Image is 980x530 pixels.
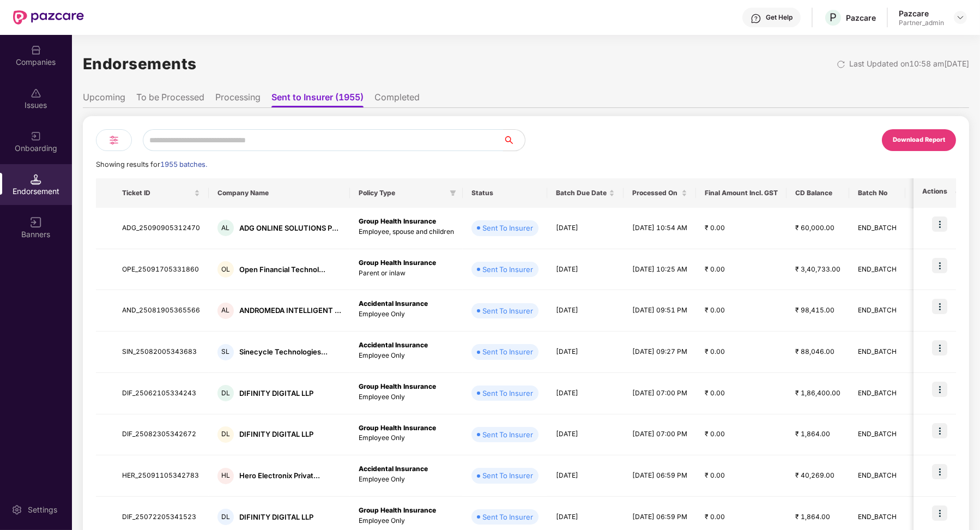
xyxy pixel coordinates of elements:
[830,11,837,24] span: P
[359,217,436,225] b: Group Health Insurance
[482,264,533,275] div: Sent To Insurer
[271,92,364,107] li: Sent to Insurer (1955)
[359,382,436,390] b: Group Health Insurance
[359,351,454,361] p: Employee Only
[624,373,696,414] td: [DATE] 07:00 PM
[932,340,947,356] img: icon
[359,341,428,349] b: Accidental Insurance
[31,131,41,142] img: svg+xml;base64,PHN2ZyB3aWR0aD0iMjAiIGhlaWdodD0iMjAiIHZpZXdCb3g9IjAgMCAyMCAyMCIgZmlsbD0ibm9uZSIgeG...
[893,135,945,145] div: Download Report
[503,129,525,151] button: search
[696,208,787,249] td: ₹ 0.00
[31,45,41,56] img: svg+xml;base64,PHN2ZyBpZD0iQ29tcGFuaWVzIiB4bWxucz0iaHR0cDovL3d3dy53My5vcmcvMjAwMC9zdmciIHdpZHRoPS...
[160,160,207,168] span: 1955 batches.
[359,433,454,443] p: Employee Only
[696,249,787,291] td: ₹ 0.00
[624,332,696,373] td: [DATE] 09:27 PM
[547,455,624,497] td: [DATE]
[239,347,328,357] div: Sinecycle Technologies...
[450,190,456,196] span: filter
[83,52,197,76] h1: Endorsements
[849,455,905,497] td: END_BATCH
[217,261,234,278] div: OL
[113,178,209,208] th: Ticket ID
[849,249,905,291] td: END_BATCH
[113,414,209,456] td: DIF_25082305342672
[217,220,234,236] div: AL
[359,309,454,320] p: Employee Only
[96,160,207,168] span: Showing results for
[787,455,849,497] td: ₹ 40,269.00
[447,186,458,200] span: filter
[849,208,905,249] td: END_BATCH
[624,290,696,332] td: [DATE] 09:51 PM
[217,509,234,525] div: DL
[215,92,261,107] li: Processing
[83,92,125,107] li: Upcoming
[113,290,209,332] td: AND_25081905365566
[374,92,420,107] li: Completed
[696,414,787,456] td: ₹ 0.00
[113,332,209,373] td: SIN_25082005343683
[239,388,313,399] div: DIFINITY DIGITAL LLP
[482,470,533,481] div: Sent To Insurer
[113,455,209,497] td: HER_25091105342783
[113,208,209,249] td: ADG_25090905312470
[932,423,947,438] img: icon
[359,189,445,197] span: Policy Type
[849,178,905,208] th: Batch No
[547,249,624,291] td: [DATE]
[837,60,845,69] img: svg+xml;base64,PHN2ZyBpZD0iUmVsb2FkLTMyeDMyIiB4bWxucz0iaHR0cDovL3d3dy53My5vcmcvMjAwMC9zdmciIHdpZH...
[239,471,320,481] div: Hero Electronix Privat...
[956,13,965,22] img: svg+xml;base64,PHN2ZyBpZD0iRHJvcGRvd24tMzJ4MzIiIHhtbG5zPSJodHRwOi8vd3d3LnczLm9yZy8yMDAwL3N2ZyIgd2...
[107,134,120,147] img: svg+xml;base64,PHN2ZyB4bWxucz0iaHR0cDovL3d3dy53My5vcmcvMjAwMC9zdmciIHdpZHRoPSIyNCIgaGVpZ2h0PSIyNC...
[932,382,947,397] img: icon
[113,373,209,414] td: DIF_25062105334243
[905,290,972,332] td: 0
[547,178,624,208] th: Batch Due Date
[932,505,947,521] img: icon
[482,429,533,440] div: Sent To Insurer
[932,216,947,232] img: icon
[751,13,761,24] img: svg+xml;base64,PHN2ZyBpZD0iSGVscC0zMngzMiIgeG1sbnM9Imh0dHA6Ly93d3cudzMub3JnLzIwMDAvc3ZnIiB3aWR0aD...
[359,258,436,267] b: Group Health Insurance
[503,136,525,144] span: search
[787,414,849,456] td: ₹ 1,864.00
[624,249,696,291] td: [DATE] 10:25 AM
[547,290,624,332] td: [DATE]
[239,305,341,316] div: ANDROMEDA INTELLIGENT ...
[905,178,972,208] th: Endorsed Lives
[787,332,849,373] td: ₹ 88,046.00
[547,414,624,456] td: [DATE]
[31,88,41,99] img: svg+xml;base64,PHN2ZyBpZD0iSXNzdWVzX2Rpc2FibGVkIiB4bWxucz0iaHR0cDovL3d3dy53My5vcmcvMjAwMC9zdmciIH...
[696,290,787,332] td: ₹ 0.00
[217,468,234,484] div: HL
[113,249,209,291] td: OPE_25091705331860
[696,178,787,208] th: Final Amount Incl. GST
[632,189,679,197] span: Processed On
[359,424,436,432] b: Group Health Insurance
[624,178,696,208] th: Processed On
[787,290,849,332] td: ₹ 98,415.00
[787,208,849,249] td: ₹ 60,000.00
[624,455,696,497] td: [DATE] 06:59 PM
[932,258,947,273] img: icon
[849,290,905,332] td: END_BATCH
[905,414,972,456] td: 0
[359,465,428,473] b: Accidental Insurance
[463,178,547,208] th: Status
[31,217,41,228] img: svg+xml;base64,PHN2ZyB3aWR0aD0iMTYiIGhlaWdodD0iMTYiIHZpZXdCb3g9IjAgMCAxNiAxNiIgZmlsbD0ibm9uZSIgeG...
[25,504,61,515] div: Settings
[846,13,876,23] div: Pazcare
[849,373,905,414] td: END_BATCH
[849,414,905,456] td: END_BATCH
[932,464,947,479] img: icon
[932,299,947,314] img: icon
[482,305,533,316] div: Sent To Insurer
[787,373,849,414] td: ₹ 1,86,400.00
[11,504,22,515] img: svg+xml;base64,PHN2ZyBpZD0iU2V0dGluZy0yMHgyMCIgeG1sbnM9Imh0dHA6Ly93d3cudzMub3JnLzIwMDAvc3ZnIiB3aW...
[899,19,944,27] div: Partner_admin
[766,13,793,22] div: Get Help
[696,455,787,497] td: ₹ 0.00
[482,511,533,522] div: Sent To Insurer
